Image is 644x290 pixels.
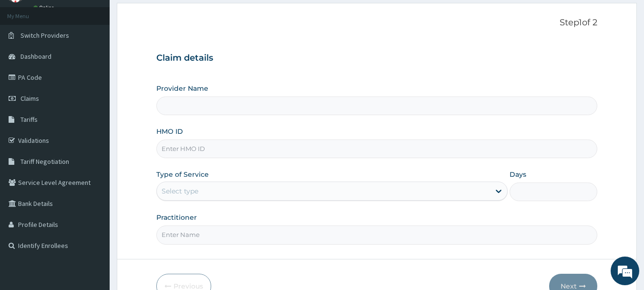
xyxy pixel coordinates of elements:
[156,213,197,222] label: Practitioner
[156,127,183,136] label: HMO ID
[33,4,56,11] a: Online
[156,84,208,93] label: Provider Name
[156,140,598,158] input: Enter HMO ID
[20,52,51,61] span: Dashboard
[156,18,598,28] p: Step 1 of 2
[20,157,69,166] span: Tariff Negotiation
[20,94,39,103] span: Claims
[510,170,526,179] label: Days
[162,186,198,196] div: Select type
[20,31,69,40] span: Switch Providers
[156,226,598,244] input: Enter Name
[156,53,598,64] h3: Claim details
[156,170,209,179] label: Type of Service
[20,115,38,124] span: Tariffs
